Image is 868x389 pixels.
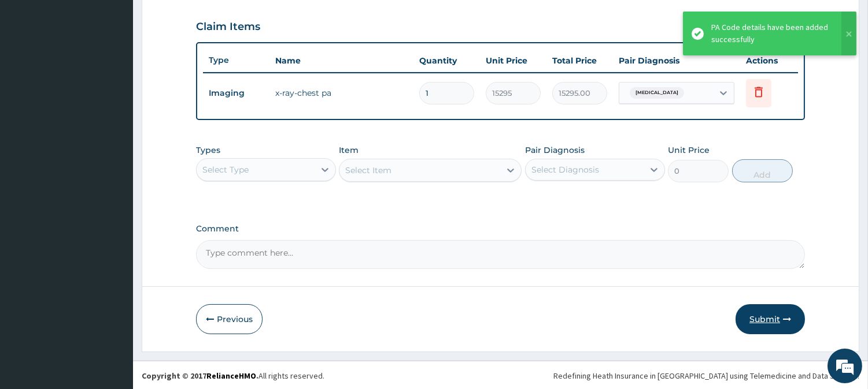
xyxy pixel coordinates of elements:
[630,87,684,99] span: [MEDICAL_DATA]
[60,65,194,80] div: Chat with us now
[339,144,359,156] label: Item
[196,224,805,234] label: Comment
[531,164,599,175] div: Select Diagnosis
[269,81,413,104] td: x-ray-chest pa
[142,371,258,381] strong: Copyright © 2017 .
[546,49,613,72] th: Total Price
[6,263,220,304] textarea: Type your message and hit 'Enter'
[196,304,263,334] button: Previous
[613,49,740,72] th: Pair Diagnosis
[553,370,859,381] div: Redefining Heath Insurance in [GEOGRAPHIC_DATA] using Telemedicine and Data Science!
[21,58,47,87] img: d_794563401_company_1708531726252_794563401
[711,21,830,46] div: PA Code details have been added successfully
[190,6,217,33] div: Minimize live chat window
[413,49,480,72] th: Quantity
[203,50,269,71] th: Type
[736,304,805,334] button: Submit
[202,164,249,175] div: Select Type
[732,159,793,182] button: Add
[206,371,256,381] a: RelianceHMO
[196,145,220,155] label: Types
[740,49,798,72] th: Actions
[269,49,413,72] th: Name
[196,21,260,33] h3: Claim Items
[480,49,546,72] th: Unit Price
[203,83,269,104] td: Imaging
[525,144,585,156] label: Pair Diagnosis
[67,119,160,236] span: We're online!
[668,144,710,156] label: Unit Price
